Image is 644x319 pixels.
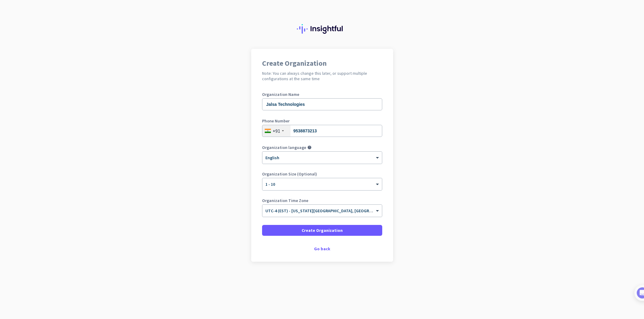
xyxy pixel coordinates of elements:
[273,128,280,134] div: +91
[262,225,382,236] button: Create Organization
[297,24,348,34] img: Insightful
[262,172,382,176] label: Organization Size (Optional)
[262,92,382,96] label: Organization Name
[262,125,382,137] input: 74104 10123
[262,60,382,67] h1: Create Organization
[262,71,382,81] h2: Note: You can always change this later, or support multiple configurations at the same time
[262,198,382,203] label: Organization Time Zone
[262,247,382,251] div: Go back
[262,98,382,110] input: What is the name of your organization?
[307,145,312,150] i: help
[302,227,343,233] span: Create Organization
[262,119,382,123] label: Phone Number
[262,145,306,150] label: Organization language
